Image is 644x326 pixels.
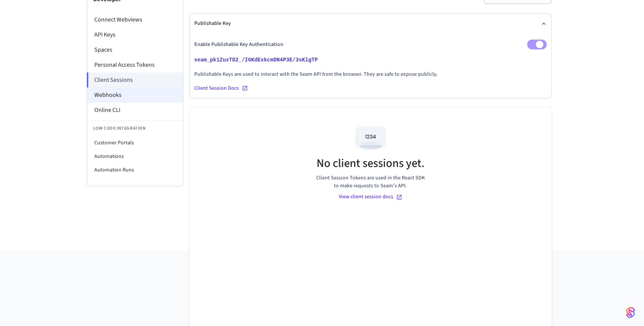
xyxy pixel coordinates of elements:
[194,70,547,78] p: Publishable Keys are used to interact with the Seam API from the browser. They are safe to expose...
[87,27,183,42] li: API Keys
[87,12,183,27] li: Connect Webviews
[194,34,547,98] div: Publishable Key
[87,57,183,72] li: Personal Access Tokens
[87,42,183,57] li: Spaces
[87,103,183,118] li: Online CLI
[317,156,424,171] h5: No client sessions yet.
[314,174,427,190] span: Client Session Tokens are used in the React SDK to make requests to Seam's API.
[194,14,547,34] button: Publishable Key
[87,121,183,136] li: Low Code Integration
[87,72,183,87] li: Client Sessions
[339,193,402,201] a: View client session docs
[626,306,635,318] img: SeamLogoGradient.69752ec5.svg
[354,122,387,155] img: Access Codes Empty State
[194,84,547,92] a: Client Session Docs
[194,41,283,49] p: Enable Publishable Key Authentication
[87,87,183,103] li: Webhooks
[87,150,183,163] li: Automations
[193,55,326,64] button: seam_pk1ZuxTD2_/IGKdExkcmDN4P3E/3sKlgTP
[87,163,183,177] li: Automation Runs
[87,136,183,150] li: Customer Portals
